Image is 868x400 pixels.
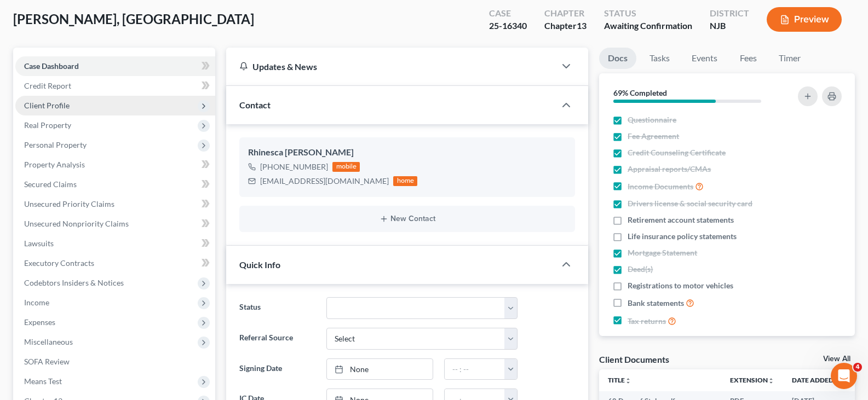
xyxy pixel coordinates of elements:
[15,234,215,253] a: Lawsuits
[24,278,124,287] span: Codebtors Insiders & Notices
[770,48,809,69] a: Timer
[15,352,215,372] a: SOFA Review
[260,176,389,187] div: [EMAIL_ADDRESS][DOMAIN_NAME]
[628,114,676,125] span: Questionnaire
[24,298,49,307] span: Income
[853,363,862,372] span: 4
[239,61,542,72] div: Updates & News
[15,175,215,194] a: Secured Claims
[823,355,850,363] a: View All
[15,253,215,273] a: Executory Contracts
[332,162,360,172] div: mobile
[248,215,566,223] button: New Contact
[234,328,320,350] label: Referral Source
[831,363,857,389] iframe: Intercom live chat
[15,76,215,96] a: Credit Report
[628,215,734,225] span: Retirement account statements
[24,160,85,169] span: Property Analysis
[628,264,653,275] span: Deed(s)
[24,61,79,71] span: Case Dashboard
[731,48,766,69] a: Fees
[628,316,666,327] span: Tax returns
[248,146,566,159] div: Rhinesca [PERSON_NAME]
[24,199,114,208] span: Unsecured Priority Claims
[234,297,320,319] label: Status
[641,48,679,69] a: Tasks
[445,359,505,380] input: -- : --
[544,7,587,20] div: Chapter
[710,7,749,20] div: District
[768,378,774,384] i: unfold_more
[24,120,71,130] span: Real Property
[239,100,271,110] span: Contact
[24,219,129,228] span: Unsecured Nonpriority Claims
[393,176,417,186] div: home
[628,198,752,209] span: Drivers license & social security card
[628,147,726,158] span: Credit Counseling Certificate
[24,357,70,366] span: SOFA Review
[15,56,215,76] a: Case Dashboard
[24,258,94,268] span: Executory Contracts
[604,7,692,20] div: Status
[24,81,71,90] span: Credit Report
[628,280,733,291] span: Registrations to motor vehicles
[234,358,320,380] label: Signing Date
[628,247,697,258] span: Mortgage Statement
[24,317,55,327] span: Expenses
[13,11,254,27] span: [PERSON_NAME], [GEOGRAPHIC_DATA]
[15,155,215,175] a: Property Analysis
[15,194,215,214] a: Unsecured Priority Claims
[239,259,280,270] span: Quick Info
[730,376,774,384] a: Extensionunfold_more
[710,20,749,32] div: NJB
[613,88,667,97] strong: 69% Completed
[599,353,669,365] div: Client Documents
[489,20,527,32] div: 25-16340
[599,48,636,69] a: Docs
[683,48,726,69] a: Events
[15,214,215,234] a: Unsecured Nonpriority Claims
[625,378,631,384] i: unfold_more
[628,164,711,175] span: Appraisal reports/CMAs
[489,7,527,20] div: Case
[24,376,62,386] span: Means Test
[792,376,841,384] a: Date Added expand_more
[767,7,842,32] button: Preview
[577,20,587,31] span: 13
[24,101,70,110] span: Client Profile
[628,298,684,309] span: Bank statements
[544,20,587,32] div: Chapter
[628,181,693,192] span: Income Documents
[24,337,73,346] span: Miscellaneous
[24,140,87,149] span: Personal Property
[24,179,77,189] span: Secured Claims
[628,231,737,242] span: Life insurance policy statements
[327,359,433,380] a: None
[628,131,679,142] span: Fee Agreement
[260,161,328,172] div: [PHONE_NUMBER]
[604,20,692,32] div: Awaiting Confirmation
[24,239,54,248] span: Lawsuits
[608,376,631,384] a: Titleunfold_more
